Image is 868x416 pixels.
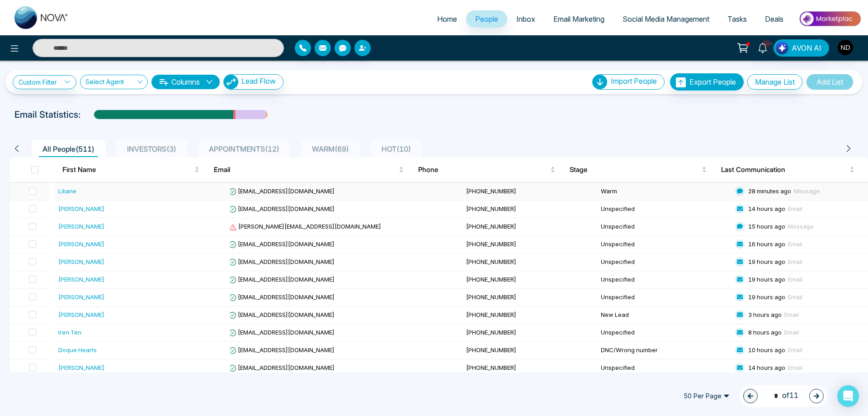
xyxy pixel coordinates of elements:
button: Export People [670,73,744,91]
a: Email Marketing [544,10,613,28]
img: Nova CRM Logo [14,6,69,29]
a: People [466,10,507,28]
th: First Name [55,157,207,182]
button: Columnsdown [151,75,220,89]
span: Email [788,258,802,265]
td: Unspecified [597,253,731,271]
span: 50 Per Page [677,389,736,403]
div: [PERSON_NAME] [58,310,104,319]
span: 10 hours ago [748,346,785,354]
span: 3 hours ago [748,311,782,318]
span: Email [788,293,802,301]
td: New Lead [597,306,731,324]
a: Lead FlowLead Flow [220,74,283,90]
span: Export People [689,77,736,86]
span: [EMAIL_ADDRESS][DOMAIN_NAME] [229,311,335,318]
img: Market-place.gif [797,9,863,29]
p: Email Statistics: [14,108,80,121]
span: Email Marketing [553,14,604,24]
td: Unspecified [597,324,731,342]
span: 14 hours ago [748,364,785,371]
td: Warm [597,183,731,201]
td: Unspecified [597,218,731,236]
span: [EMAIL_ADDRESS][DOMAIN_NAME] [229,329,335,336]
td: DNC/Wrong number [597,342,731,359]
a: Tasks [718,10,756,28]
span: First Name [62,164,193,175]
span: Home [437,14,457,24]
span: [PHONE_NUMBER] [466,276,516,283]
a: Custom Filter [13,75,76,89]
span: Message [788,223,814,230]
span: [PHONE_NUMBER] [466,346,516,354]
span: 19 hours ago [748,276,785,283]
span: Inbox [516,14,535,24]
span: down [206,78,213,86]
div: [PERSON_NAME] [58,239,104,249]
span: All People ( 511 ) [39,144,98,153]
span: [PHONE_NUMBER] [466,311,516,318]
th: Last Communication [714,157,868,182]
span: People [475,14,498,24]
span: Email [214,164,397,175]
span: Social Media Management [623,14,709,24]
span: Email [788,205,802,212]
span: WARM ( 69 ) [308,144,353,153]
td: Unspecified [597,271,731,289]
span: [PHONE_NUMBER] [466,329,516,336]
span: 8 hours ago [748,329,782,336]
span: INVESTORS ( 3 ) [123,144,180,153]
span: 10+ [763,39,771,48]
span: Stage [570,164,700,175]
span: [PHONE_NUMBER] [466,240,516,248]
button: AVON AI [774,39,829,57]
span: [EMAIL_ADDRESS][DOMAIN_NAME] [229,346,335,354]
div: [PERSON_NAME] [58,292,104,301]
div: Liliane [58,186,76,196]
td: Unspecified [597,289,731,306]
div: Doque Hearts [58,345,97,354]
span: 19 hours ago [748,258,785,265]
th: Stage [562,157,714,182]
a: 10+ [752,39,774,55]
th: Email [207,157,411,182]
td: Unspecified [597,359,731,377]
span: [EMAIL_ADDRESS][DOMAIN_NAME] [229,258,335,265]
span: 28 minutes ago [748,187,791,195]
span: 14 hours ago [748,205,785,212]
span: Last Communication [721,164,848,175]
span: Import People [611,77,657,86]
td: Unspecified [597,236,731,253]
span: Email [788,346,802,354]
span: [PHONE_NUMBER] [466,258,516,265]
img: Lead Flow [776,42,788,54]
span: Email [784,311,799,318]
span: Email [788,364,802,371]
span: [PHONE_NUMBER] [466,364,516,371]
div: [PERSON_NAME] [58,363,104,372]
img: User Avatar [838,40,853,55]
span: [PHONE_NUMBER] [466,205,516,212]
div: [PERSON_NAME] [58,275,104,284]
th: Phone [411,157,562,182]
a: Inbox [507,10,544,28]
td: Unspecified [597,201,731,218]
span: Email [788,240,802,248]
span: [PHONE_NUMBER] [466,293,516,301]
div: [PERSON_NAME] [58,204,104,213]
span: [EMAIL_ADDRESS][DOMAIN_NAME] [229,240,335,248]
button: Manage List [747,74,802,90]
span: [EMAIL_ADDRESS][DOMAIN_NAME] [229,205,335,212]
a: Home [428,10,466,28]
button: Lead Flow [223,74,283,90]
span: HOT ( 10 ) [378,144,415,153]
img: Lead Flow [224,75,238,89]
div: Iren Ten [58,328,81,337]
span: Phone [418,164,548,175]
span: Message [794,187,820,195]
span: 19 hours ago [748,293,785,301]
span: Deals [765,14,783,24]
span: [EMAIL_ADDRESS][DOMAIN_NAME] [229,364,335,371]
a: Social Media Management [613,10,718,28]
span: [EMAIL_ADDRESS][DOMAIN_NAME] [229,293,335,301]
